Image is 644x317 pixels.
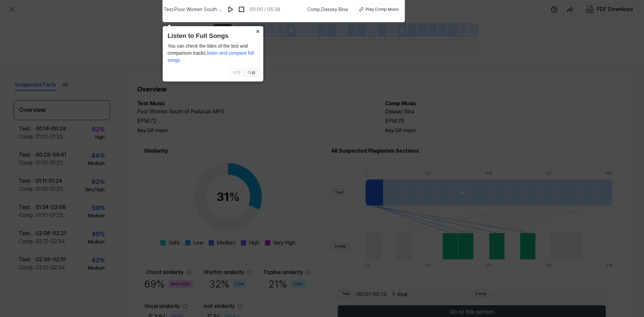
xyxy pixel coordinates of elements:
header: Listen to Full Songs [168,31,258,41]
div: Play Comp Music [366,6,399,12]
span: listen and compare full songs. [168,50,254,63]
button: 다음 [245,69,258,77]
span: Test . Poor Women South of Paducah MP3 [164,6,223,13]
span: Comp . Dassey Bina [307,6,348,13]
button: Play Comp Music [356,4,404,15]
button: Close [253,26,263,36]
div: 00:00 / 05:28 [250,6,280,13]
img: play [227,6,234,13]
img: stop [238,6,245,13]
div: You can check the titles of the test and comparison tracks, [168,43,258,64]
